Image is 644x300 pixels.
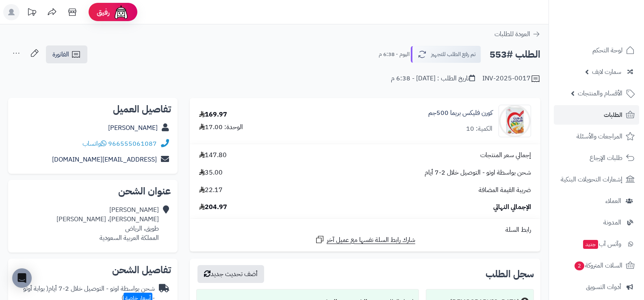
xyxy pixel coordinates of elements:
span: طلبات الإرجاع [590,152,622,164]
h2: الطلب #553 [490,46,540,63]
h2: تفاصيل الشحن [15,265,171,275]
span: المدونة [603,217,621,228]
span: المراجعات والأسئلة [577,131,622,142]
div: تاريخ الطلب : [DATE] - 6:38 م [391,74,475,83]
span: شحن بواسطة اوتو - التوصيل خلال 2-7 أيام [425,168,531,177]
div: رابط السلة [193,225,537,235]
a: 966555061087 [108,139,157,149]
a: السلات المتروكة2 [554,256,639,275]
img: IMG_0496-90x90.JPG [499,105,531,137]
h2: عنوان الشحن [15,186,171,196]
span: العملاء [605,195,621,207]
div: Open Intercom Messenger [12,268,32,288]
a: شارك رابط السلة نفسها مع عميل آخر [315,235,415,245]
span: جديد [583,240,598,249]
span: 204.97 [199,203,227,212]
span: الطلبات [604,109,622,121]
small: اليوم - 6:38 م [379,50,410,58]
a: كورن فليكس بريما 500جم [428,108,492,118]
div: الوحدة: 17.00 [199,123,243,132]
a: الفاتورة [46,45,87,63]
span: 22.17 [199,186,223,195]
span: العودة للطلبات [494,29,530,39]
img: ai-face.png [113,4,129,20]
h3: سجل الطلب [486,269,534,279]
span: سمارت لايف [592,66,621,78]
a: تحديثات المنصة [22,4,42,22]
h2: تفاصيل العميل [15,104,171,114]
span: إجمالي سعر المنتجات [480,151,531,160]
span: 35.00 [199,168,223,177]
a: [PERSON_NAME] [108,123,158,133]
span: الأقسام والمنتجات [578,88,622,99]
span: الفاتورة [52,50,69,59]
a: أدوات التسويق [554,277,639,297]
a: المدونة [554,213,639,232]
a: المراجعات والأسئلة [554,127,639,146]
div: INV-2025-0017 [482,74,540,84]
button: أضف تحديث جديد [197,265,264,283]
span: الإجمالي النهائي [493,203,531,212]
span: السلات المتروكة [574,260,622,271]
span: إشعارات التحويلات البنكية [561,174,622,185]
span: أدوات التسويق [586,281,621,293]
a: واتساب [82,139,106,149]
a: الطلبات [554,105,639,125]
span: 2 [575,261,584,270]
a: طلبات الإرجاع [554,148,639,168]
img: logo-2.png [589,22,636,39]
a: لوحة التحكم [554,41,639,60]
a: [EMAIL_ADDRESS][DOMAIN_NAME] [52,155,157,164]
div: الكمية: 10 [466,124,492,134]
span: رفيق [97,7,110,17]
a: العملاء [554,191,639,211]
a: إشعارات التحويلات البنكية [554,170,639,189]
span: وآتس آب [582,238,621,250]
button: تم رفع الطلب للتجهيز [411,46,481,63]
span: ضريبة القيمة المضافة [479,186,531,195]
div: [PERSON_NAME] [PERSON_NAME]، [PERSON_NAME] طويق، الرياض المملكة العربية السعودية [56,205,159,242]
div: 169.97 [199,110,227,119]
span: شارك رابط السلة نفسها مع عميل آخر [327,235,415,245]
a: العودة للطلبات [494,29,540,39]
span: لوحة التحكم [592,45,622,56]
a: وآتس آبجديد [554,234,639,254]
span: 147.80 [199,151,227,160]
